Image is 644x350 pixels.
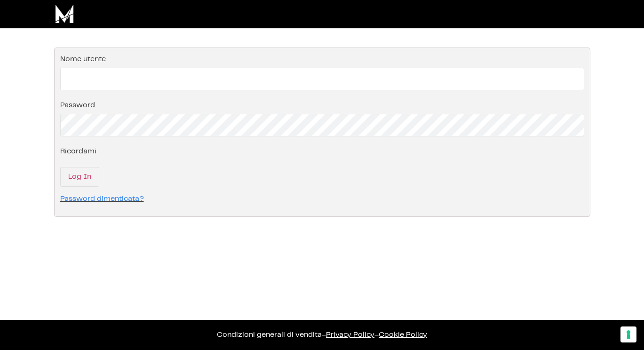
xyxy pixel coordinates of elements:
[620,326,636,342] button: Le tue preferenze relative al consenso per le tecnologie di tracciamento
[60,167,99,187] input: Log In
[379,331,427,338] span: Cookie Policy
[326,331,374,338] a: Privacy Policy
[60,102,95,109] label: Password
[60,68,584,90] input: Nome utente
[9,329,635,341] p: – –
[60,56,106,63] label: Nome utente
[217,331,322,338] a: Condizioni generali di vendita
[60,148,96,155] label: Ricordami
[60,195,144,202] a: Password dimenticata?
